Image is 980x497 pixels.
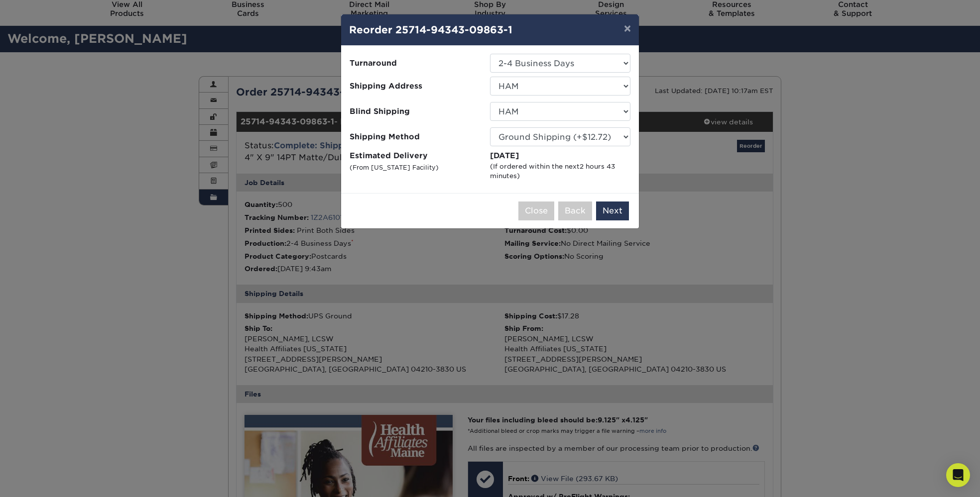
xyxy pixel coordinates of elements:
[946,463,970,487] div: Open Intercom Messenger
[350,164,439,171] small: (From [US_STATE] Facility)
[490,162,630,181] div: (If ordered within the next )
[350,81,483,92] span: Shipping Address
[490,150,630,162] div: [DATE]
[558,201,592,220] button: Back
[596,201,629,220] button: Next
[350,150,490,181] label: Estimated Delivery
[616,14,639,42] button: ×
[350,58,483,69] span: Turnaround
[350,106,483,117] span: Blind Shipping
[350,131,483,143] span: Shipping Method
[518,201,554,220] button: Close
[349,22,631,37] h4: Reorder 25714-94343-09863-1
